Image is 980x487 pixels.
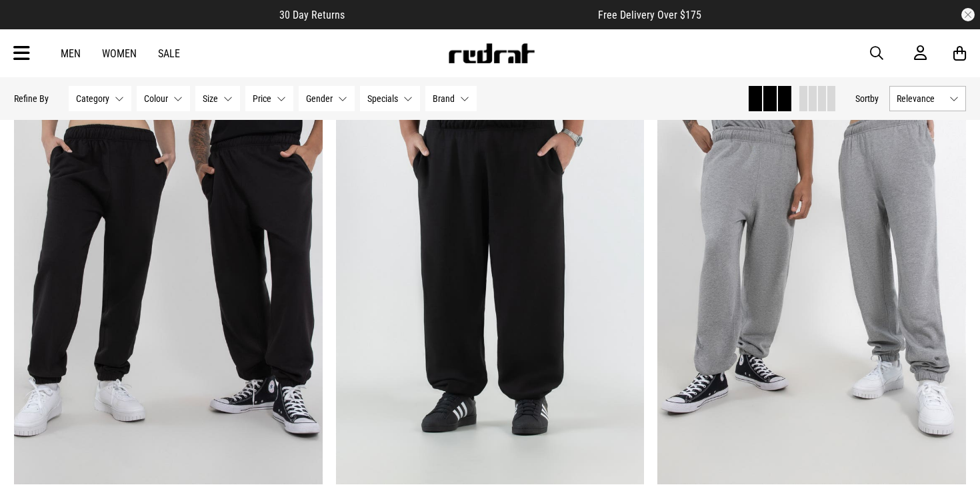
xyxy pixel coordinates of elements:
button: Colour [137,86,190,111]
button: Price [245,86,293,111]
button: Category [69,86,131,111]
span: Price [253,93,271,104]
span: by [870,93,879,104]
a: Men [61,47,81,60]
button: Open LiveChat chat widget [11,5,51,45]
button: Size [195,86,240,111]
span: 30 Day Returns [279,9,345,21]
button: Specials [360,86,420,111]
span: Brand [433,93,455,104]
iframe: Customer reviews powered by Trustpilot [371,8,571,21]
img: Sans Ease Trackpants in Grey [657,53,966,484]
button: Gender [299,86,355,111]
button: Sortby [855,91,879,107]
span: Gender [306,93,333,104]
span: Category [76,93,109,104]
span: Relevance [897,93,944,104]
span: Size [203,93,218,104]
img: Redrat logo [447,43,535,63]
img: Sans Ease Trackpants - Big & Tall in Black [336,53,645,484]
button: Relevance [889,86,966,111]
a: Sale [158,47,180,60]
button: Brand [425,86,477,111]
img: Sans Ease Trackpants in Black [14,53,323,484]
span: Free Delivery Over $175 [598,9,701,21]
a: Women [102,47,137,60]
span: Specials [367,93,398,104]
p: Refine By [14,93,49,104]
span: Colour [144,93,168,104]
